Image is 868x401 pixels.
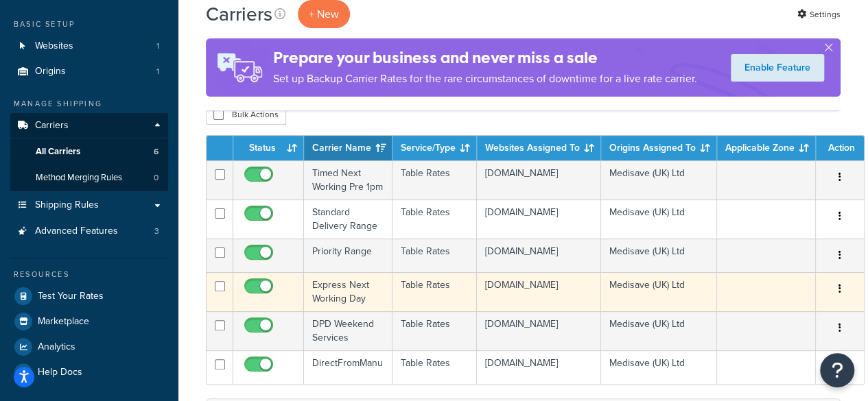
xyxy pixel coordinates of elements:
span: Shipping Rules [35,199,99,211]
td: [DOMAIN_NAME] [477,272,601,311]
span: 6 [154,146,159,158]
a: Origins 1 [10,59,168,84]
a: Help Docs [10,360,168,385]
td: Medisave (UK) Ltd [601,350,717,384]
a: Shipping Rules [10,193,168,218]
h4: Prepare your business and never miss a sale [273,47,697,69]
td: DPD Weekend Services [304,311,392,350]
a: Settings [797,5,841,24]
a: Method Merging Rules 0 [10,165,168,191]
span: 0 [154,172,159,184]
h1: Carriers [206,1,272,27]
th: Websites Assigned To: activate to sort column ascending [477,136,601,160]
td: Table Rates [392,272,477,311]
span: 3 [154,226,159,237]
th: Applicable Zone: activate to sort column ascending [717,136,816,160]
td: [DOMAIN_NAME] [477,199,601,239]
li: Origins [10,59,168,84]
span: 1 [156,40,159,52]
div: Basic Setup [10,19,168,30]
img: ad-rules-rateshop-fe6ec290ccb7230408bd80ed9643f0289d75e0ffd9eb532fc0e269fcd187b520.png [206,38,273,97]
span: Marketplace [38,316,89,328]
span: Help Docs [38,367,82,378]
button: Bulk Actions [206,104,286,125]
td: Table Rates [392,350,477,384]
div: Resources [10,269,168,280]
td: DirectFromManu [304,350,392,384]
th: Service/Type: activate to sort column ascending [392,136,477,160]
span: Advanced Features [35,226,118,237]
a: Advanced Features 3 [10,219,168,244]
span: Carriers [35,120,69,132]
a: Websites 1 [10,34,168,59]
span: Test Your Rates [38,291,104,302]
td: Medisave (UK) Ltd [601,272,717,311]
a: Analytics [10,335,168,359]
p: Set up Backup Carrier Rates for the rare circumstances of downtime for a live rate carrier. [273,69,697,88]
button: Open Resource Center [820,353,854,387]
span: Method Merging Rules [36,172,122,184]
td: Medisave (UK) Ltd [601,160,717,199]
td: Table Rates [392,311,477,350]
td: Table Rates [392,199,477,239]
a: Test Your Rates [10,284,168,308]
td: [DOMAIN_NAME] [477,160,601,199]
td: Table Rates [392,160,477,199]
th: Action [816,136,864,160]
td: [DOMAIN_NAME] [477,239,601,272]
span: Origins [35,66,66,77]
span: 1 [156,66,159,77]
span: Websites [35,40,73,52]
td: Standard Delivery Range [304,199,392,239]
li: Method Merging Rules [10,165,168,191]
li: Carriers [10,113,168,191]
li: All Carriers [10,139,168,165]
td: [DOMAIN_NAME] [477,350,601,384]
td: Express Next Working Day [304,272,392,311]
div: Manage Shipping [10,98,168,110]
td: Medisave (UK) Ltd [601,239,717,272]
a: All Carriers 6 [10,139,168,165]
span: All Carriers [36,146,80,158]
li: Advanced Features [10,219,168,244]
td: Priority Range [304,239,392,272]
li: Websites [10,34,168,59]
a: Carriers [10,113,168,138]
td: [DOMAIN_NAME] [477,311,601,350]
th: Status: activate to sort column ascending [233,136,304,160]
td: Table Rates [392,239,477,272]
span: Analytics [38,341,75,353]
th: Carrier Name: activate to sort column ascending [304,136,392,160]
td: Timed Next Working Pre 1pm [304,160,392,199]
td: Medisave (UK) Ltd [601,311,717,350]
td: Medisave (UK) Ltd [601,199,717,239]
th: Origins Assigned To: activate to sort column ascending [601,136,717,160]
a: Enable Feature [731,54,824,82]
a: Marketplace [10,309,168,334]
